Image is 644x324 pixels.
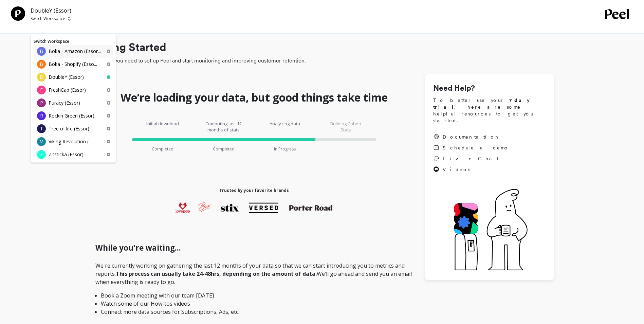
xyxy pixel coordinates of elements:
div: P [37,98,46,107]
a: Switch Workspace [34,38,69,44]
p: Initial download [142,121,183,133]
li: Connect more data sources for Subscriptions, Ads, etc. [101,308,407,316]
p: Completed [152,146,173,152]
div: V [37,137,46,146]
span: Videos [443,166,470,173]
p: DoubleY (Essor) [49,74,84,80]
span: Schedule a demo [443,144,509,151]
li: Book a Zoom meeting with our team [DATE] [101,291,407,300]
h1: We’re loading your data, but good things take time [121,91,388,104]
div: B [37,60,46,69]
p: DoubleY (Essor) [31,6,71,15]
p: Computing last 12 months of stats [203,121,244,133]
p: Viking Revolution (... [49,138,92,145]
strong: 7 day trial [433,97,535,110]
a: Videos [433,166,509,173]
span: To better use your , here are some helpful resources to get you started. [433,97,546,124]
p: FreshCap (Essor) [49,87,86,93]
p: Rockin Green (Essor) [49,112,94,119]
li: Watch some of our How-tos videos [101,300,407,308]
p: Boka - Shopify (Esso... [49,61,97,68]
p: In Progress [274,146,296,152]
span: Live Chat [443,155,498,162]
strong: This process can usually take 24-48hrs, depending on the amount of data. [116,270,317,277]
span: Documentation [443,133,500,140]
div: D [37,73,46,82]
p: Zitsticka (Essor) [49,151,84,158]
div: T [37,124,46,133]
p: Tree of life (Essor) [49,125,89,132]
div: F [37,86,46,94]
div: R [37,111,46,120]
p: Switch Workspace [31,16,65,21]
p: Completed [213,146,235,152]
a: Schedule a demo [433,144,509,151]
img: Team Profile [11,6,25,21]
a: Documentation [433,133,509,140]
img: picker [68,16,71,21]
div: Z [37,150,46,159]
p: We're currently working on gathering the last 12 months of your data so that we can start introdu... [95,262,413,316]
div: B [37,47,46,56]
p: Analyzing data [264,121,305,133]
h1: Getting Started [87,39,554,55]
p: Building Cohort Stats [326,121,366,133]
h1: Trusted by your favorite brands [219,188,289,193]
h1: While you're waiting... [95,242,413,254]
p: Boka - Amazon (Essor... [49,48,101,55]
span: Everything you need to set up Peel and start monitoring and improving customer retention. [87,57,554,65]
p: Puracy (Essor) [49,100,80,106]
h1: Need Help? [433,83,546,94]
